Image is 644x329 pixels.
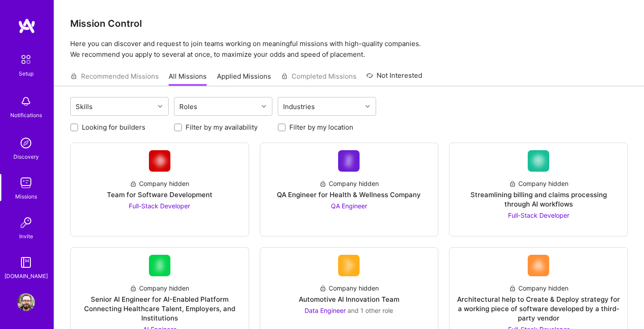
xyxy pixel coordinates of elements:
[299,295,399,304] div: Automotive AI Innovation Team
[10,110,42,120] div: Notifications
[17,174,35,192] img: teamwork
[70,18,628,29] h3: Mission Control
[19,232,33,241] div: Invite
[18,18,36,34] img: logo
[17,253,35,271] img: guide book
[289,122,353,132] label: Filter by my location
[17,293,35,311] img: User Avatar
[457,190,620,209] div: Streamlining billing and claims processing through AI workflows
[158,104,162,109] i: icon Chevron
[528,255,549,276] img: Company Logo
[4,271,48,281] div: [DOMAIN_NAME]
[217,72,271,86] a: Applied Missions
[319,179,379,188] div: Company hidden
[186,122,258,132] label: Filter by my availability
[365,104,370,109] i: icon Chevron
[70,38,628,60] p: Here you can discover and request to join teams working on meaningful missions with high-quality ...
[130,283,189,293] div: Company hidden
[15,192,37,201] div: Missions
[13,152,39,161] div: Discovery
[457,295,620,323] div: Architectural help to Create & Deploy strategy for a working piece of software developed by a thi...
[347,307,393,314] span: and 1 other role
[281,100,317,113] div: Industries
[277,190,421,199] div: QA Engineer for Health & Wellness Company
[262,104,266,109] i: icon Chevron
[169,72,207,86] a: All Missions
[366,70,422,86] a: Not Interested
[338,150,360,172] img: Company Logo
[331,202,367,210] span: QA Engineer
[107,190,212,199] div: Team for Software Development
[17,50,35,69] img: setup
[129,202,190,210] span: Full-Stack Developer
[130,179,189,188] div: Company hidden
[305,307,346,314] span: Data Engineer
[19,69,34,78] div: Setup
[17,134,35,152] img: discovery
[509,179,568,188] div: Company hidden
[73,100,95,113] div: Skills
[17,214,35,232] img: Invite
[149,255,170,276] img: Company Logo
[78,295,241,323] div: Senior AI Engineer for AI-Enabled Platform Connecting Healthcare Talent, Employers, and Institutions
[319,283,379,293] div: Company hidden
[508,211,569,219] span: Full-Stack Developer
[528,150,549,172] img: Company Logo
[149,150,170,172] img: Company Logo
[82,122,145,132] label: Looking for builders
[17,93,35,110] img: bell
[177,100,199,113] div: Roles
[509,283,568,293] div: Company hidden
[338,255,360,276] img: Company Logo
